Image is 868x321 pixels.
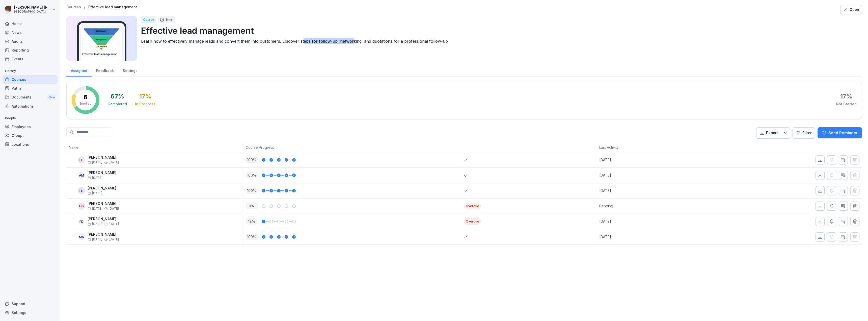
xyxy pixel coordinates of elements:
a: Reporting [3,46,58,55]
button: Export [756,127,790,139]
h3: Effective lead management [82,52,121,56]
a: News [3,28,58,37]
span: [DATE] [88,238,102,241]
a: Courses [66,5,81,9]
p: [DATE] [599,157,707,162]
p: [PERSON_NAME] [88,155,119,160]
div: Completed [107,102,127,107]
a: Settings [118,64,142,77]
p: [DATE] [599,188,707,193]
p: [DATE] [599,234,707,239]
span: [DATE] [88,222,102,226]
span: [DATE] [109,238,119,241]
a: Settings [3,308,58,317]
span: [DATE] [109,161,119,164]
div: Support [3,299,58,308]
a: Groups [3,131,58,140]
div: New [47,94,56,100]
div: PD [78,218,85,225]
div: Course [141,16,156,23]
span: [DATE] [88,191,102,195]
div: 17 % [139,93,151,100]
span: [DATE] [88,176,102,180]
span: [DATE] [88,161,102,164]
p: Course Progress [246,145,462,150]
p: 100 % [246,157,258,163]
p: [PERSON_NAME] [88,217,119,221]
div: HB [78,187,85,194]
div: 67 % [111,93,124,100]
div: In Progress [135,102,155,107]
a: Employees [3,122,58,131]
p: Enrolled [79,101,92,106]
p: Learn how to effectively manage leads and convert them into customers. Discover steps for follow-... [141,38,858,44]
a: Home [3,19,58,28]
a: Locations [3,140,58,149]
p: [PERSON_NAME] [88,232,119,237]
a: Automations [3,102,58,111]
p: 100 % [246,172,258,178]
p: 6 min [166,17,173,22]
div: Documents [3,93,58,102]
a: Feedback [92,64,118,77]
p: Last Activity [599,145,705,150]
button: Open [840,5,862,14]
p: 6 [84,94,88,100]
p: People [3,114,58,122]
div: Overdue [464,218,481,225]
p: [GEOGRAPHIC_DATA] [14,10,51,13]
div: Open [843,7,859,12]
a: Courses [3,75,58,84]
p: [PERSON_NAME] [PERSON_NAME] [14,5,51,10]
div: 17 % [840,93,852,100]
a: Audits [3,37,58,46]
a: Assigned [66,64,92,77]
button: Filter [793,128,815,138]
p: [PERSON_NAME] [88,186,116,190]
a: Effective lead management [88,5,137,9]
a: DocumentsNew [3,93,58,102]
div: HD [78,203,85,210]
button: Send Reminder [818,127,862,138]
div: AM [78,172,85,179]
p: Effective lead management [141,24,858,37]
a: Events [3,55,58,63]
div: Filter [796,130,812,135]
p: [DATE] [599,219,707,224]
div: Overdue [464,203,481,209]
p: 18 % [246,218,258,225]
span: [DATE] [109,222,119,226]
img: ii4te864lx8a59yyzo957qwk.png [83,28,121,51]
p: [PERSON_NAME] [88,202,119,206]
p: 0 % [246,203,258,209]
a: Paths [3,84,58,93]
p: [PERSON_NAME] [88,171,116,175]
div: HS [78,156,85,163]
p: [DATE] [599,172,707,178]
p: Pending [599,203,707,209]
span: [DATE] [88,207,102,210]
p: 100 % [246,234,258,240]
p: / [84,5,85,9]
p: 100 % [246,187,258,194]
span: [DATE] [109,207,119,210]
p: Name [69,145,240,150]
p: Library [3,67,58,75]
p: Send Reminder [828,130,858,136]
div: MA [78,233,85,240]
